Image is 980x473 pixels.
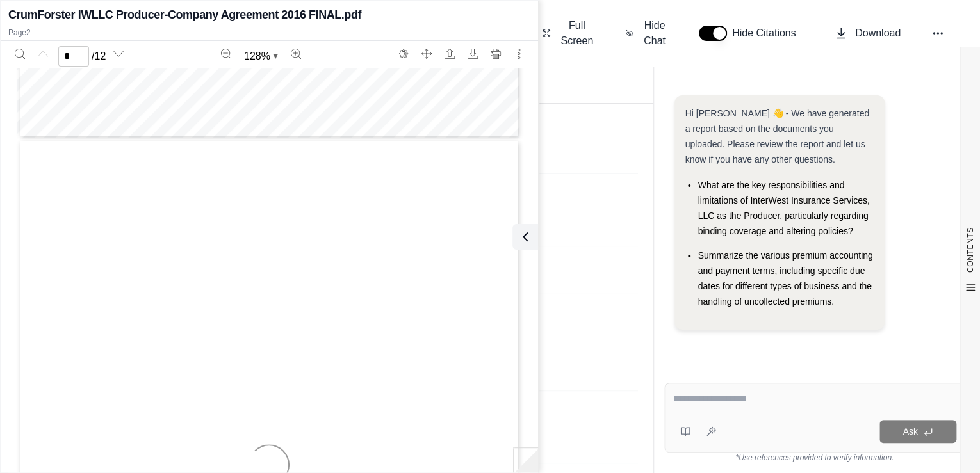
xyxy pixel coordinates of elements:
[537,13,600,54] button: Full Screen
[92,49,106,64] span: / 12
[108,44,129,64] button: Next page
[879,420,956,443] button: Ask
[462,44,483,64] button: Download
[416,44,437,64] button: Full screen
[829,20,906,46] button: Download
[216,44,236,64] button: Zoom out
[664,453,965,463] div: *Use references provided to verify information.
[33,44,53,64] button: Previous page
[8,6,361,24] h2: CrumForster IWLLC Producer-Company Agreement 2016 FINAL.pdf
[732,26,804,41] span: Hide Citations
[509,44,529,64] button: More actions
[855,26,901,41] span: Download
[621,13,673,54] button: Hide Chat
[486,44,506,64] button: Print
[393,44,414,64] button: Switch to the dark theme
[286,44,306,64] button: Zoom in
[965,227,976,273] span: CONTENTS
[698,180,869,236] span: What are the key responsibilities and limitations of InterWest Insurance Services, LLC as the Pro...
[439,44,460,64] button: Open file
[244,49,270,64] span: 128 %
[902,426,917,437] span: Ask
[58,46,89,67] input: Enter a page number
[685,108,869,164] span: Hi [PERSON_NAME] 👋 - We have generated a report based on the documents you uploaded. Please revie...
[698,250,872,307] span: Summarize the various premium accounting and payment terms, including specific due dates for diff...
[8,28,530,38] p: Page 2
[10,44,30,64] button: Search
[239,46,283,67] button: Zoom document
[559,18,595,49] span: Full Screen
[641,18,668,49] span: Hide Chat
